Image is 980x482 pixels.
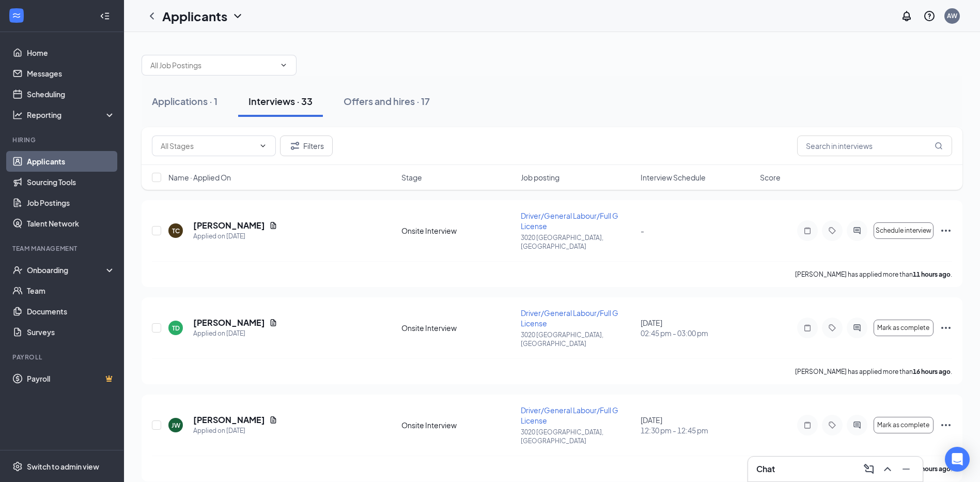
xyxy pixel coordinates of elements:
div: Reporting [27,110,116,120]
svg: Filter [289,140,301,152]
button: Minimize [898,461,914,477]
svg: Settings [12,461,23,472]
button: Filter Filters [280,135,333,156]
a: Documents [27,301,115,322]
h5: [PERSON_NAME] [193,414,265,426]
svg: WorkstreamLogo [11,10,22,21]
h3: Chat [756,463,775,475]
span: Driver/General Labour/Full G License [521,308,618,328]
div: [DATE] [641,318,754,338]
svg: ActiveChat [851,421,863,429]
span: Driver/General Labour/Full G License [521,405,618,425]
svg: Notifications [900,10,913,22]
button: ComposeMessage [861,461,877,477]
button: Mark as complete [874,417,934,433]
svg: ChevronDown [259,142,267,150]
div: Onsite Interview [401,323,515,333]
div: JW [172,421,180,430]
input: All Job Postings [150,59,275,71]
a: Home [27,42,115,63]
span: - [641,226,644,235]
b: 11 hours ago [913,270,951,278]
svg: Note [801,324,814,332]
span: 12:30 pm - 12:45 pm [641,425,754,435]
span: Mark as complete [877,324,929,332]
div: Onsite Interview [401,420,515,430]
svg: Tag [826,324,838,332]
b: 16 hours ago [913,368,951,375]
svg: Tag [826,227,838,235]
div: Applied on [DATE] [193,231,277,242]
a: Sourcing Tools [27,172,115,192]
p: 3020 [GEOGRAPHIC_DATA], [GEOGRAPHIC_DATA] [521,233,634,251]
svg: ActiveChat [851,324,863,332]
div: Onboarding [27,265,106,275]
span: Mark as complete [877,421,929,429]
h1: Applicants [162,7,227,25]
a: Surveys [27,322,115,342]
button: ChevronUp [879,461,896,477]
div: Applied on [DATE] [193,426,277,436]
h5: [PERSON_NAME] [193,220,265,231]
input: Search in interviews [797,135,952,156]
svg: Note [801,421,814,429]
svg: ChevronDown [231,10,244,22]
div: Applied on [DATE] [193,328,277,339]
p: [PERSON_NAME] has applied more than . [795,367,952,376]
div: [DATE] [641,415,754,435]
a: Messages [27,63,115,84]
span: 02:45 pm - 03:00 pm [641,328,754,338]
svg: Collapse [100,11,110,21]
a: Applicants [27,151,115,172]
span: Job posting [521,172,559,183]
span: Stage [401,172,422,183]
input: All Stages [161,140,255,152]
p: 3020 [GEOGRAPHIC_DATA], [GEOGRAPHIC_DATA] [521,428,634,445]
div: Offers and hires · 17 [344,95,430,108]
a: PayrollCrown [27,368,115,389]
svg: Ellipses [940,224,952,237]
span: Driver/General Labour/Full G License [521,211,618,231]
svg: Document [269,319,277,327]
svg: Ellipses [940,419,952,431]
svg: ChevronLeft [146,10,158,22]
svg: ChevronDown [279,61,288,69]
svg: MagnifyingGlass [935,142,943,150]
b: 19 hours ago [913,465,951,473]
span: Name · Applied On [168,172,231,183]
p: 3020 [GEOGRAPHIC_DATA], [GEOGRAPHIC_DATA] [521,330,634,348]
svg: QuestionInfo [923,10,936,22]
div: Team Management [12,244,113,253]
svg: ActiveChat [851,227,863,235]
span: Interview Schedule [641,172,706,183]
a: Scheduling [27,84,115,104]
svg: Document [269,221,277,230]
svg: Analysis [12,110,23,120]
span: Schedule interview [876,227,931,234]
div: AW [947,11,957,20]
a: Talent Network [27,213,115,234]
div: Interviews · 33 [248,95,313,108]
div: TD [172,324,180,333]
div: TC [172,227,180,235]
svg: ComposeMessage [863,463,875,475]
div: Payroll [12,353,113,361]
div: Hiring [12,135,113,144]
p: [PERSON_NAME] has applied more than . [795,270,952,279]
div: Applications · 1 [152,95,217,108]
span: Score [760,172,781,183]
button: Schedule interview [874,222,934,239]
svg: Note [801,227,814,235]
a: Team [27,280,115,301]
svg: Document [269,416,277,424]
svg: UserCheck [12,265,23,275]
button: Mark as complete [874,320,934,336]
a: Job Postings [27,192,115,213]
svg: ChevronUp [881,463,894,475]
div: Switch to admin view [27,461,99,472]
svg: Tag [826,421,838,429]
svg: Ellipses [940,322,952,334]
div: Open Intercom Messenger [945,447,970,472]
div: Onsite Interview [401,225,515,236]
